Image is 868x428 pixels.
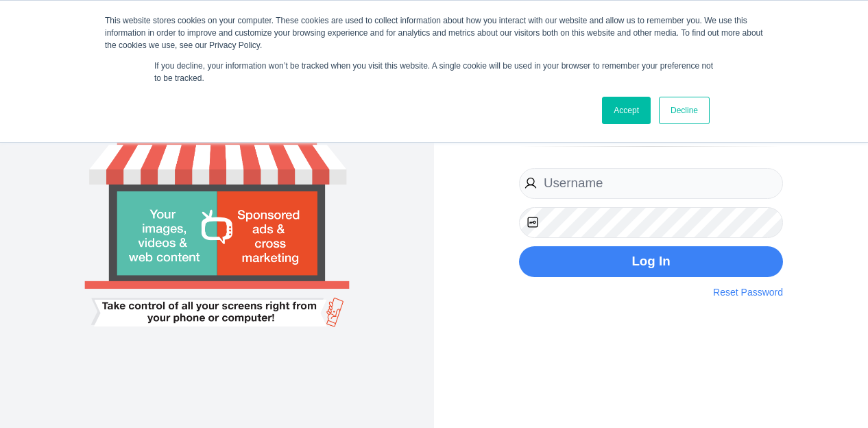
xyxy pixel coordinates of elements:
[519,246,783,277] button: Log In
[154,60,714,84] p: If you decline, your information won’t be tracked when you visit this website. A single cookie wi...
[105,14,763,51] div: This website stores cookies on your computer. These cookies are used to collect information about...
[519,168,783,199] input: Username
[713,285,783,300] a: Reset Password
[54,33,379,395] img: Smart tv login
[659,97,710,124] a: Decline
[602,97,651,124] a: Accept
